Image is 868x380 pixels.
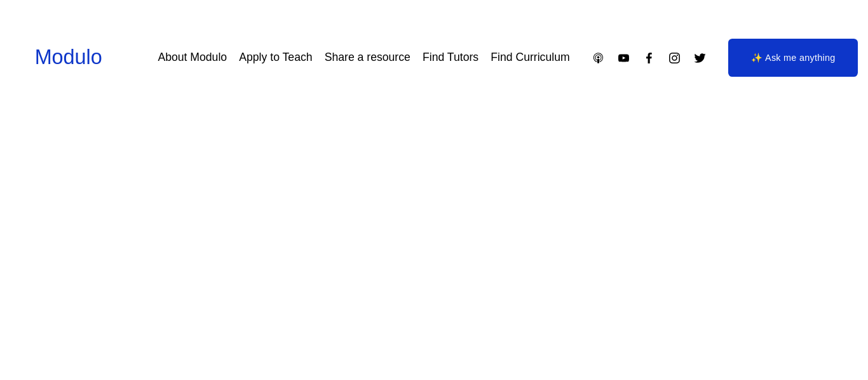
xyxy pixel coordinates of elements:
[158,46,227,69] a: About Modulo
[592,51,605,65] a: Apple Podcasts
[35,46,102,69] a: Modulo
[693,51,707,65] a: Twitter
[239,46,312,69] a: Apply to Teach
[491,46,569,69] a: Find Curriculum
[668,51,681,65] a: Instagram
[728,39,858,77] a: ✨ Ask me anything
[325,46,410,69] a: Share a resource
[617,51,630,65] a: YouTube
[423,46,478,69] a: Find Tutors
[642,51,656,65] a: Facebook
